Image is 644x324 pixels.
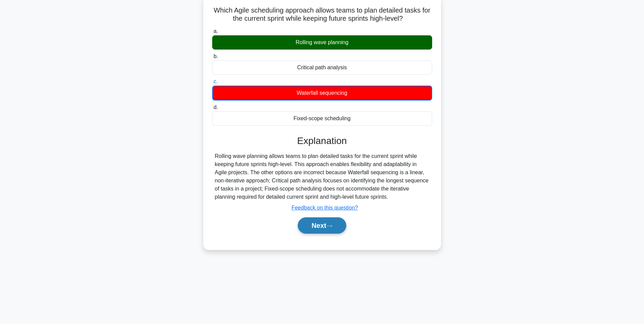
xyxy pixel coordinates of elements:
[212,111,432,126] div: Fixed-scope scheduling
[216,135,428,147] h3: Explanation
[214,78,218,84] span: c.
[212,35,432,50] div: Rolling wave planning
[292,205,358,211] a: Feedback on this question?
[214,28,218,34] span: a.
[298,217,346,234] button: Next
[212,86,432,101] div: Waterfall sequencing
[212,60,432,75] div: Critical path analysis
[215,152,429,201] div: Rolling wave planning allows teams to plan detailed tasks for the current sprint while keeping fu...
[214,104,218,110] span: d.
[211,6,433,23] h5: Which Agile scheduling approach allows teams to plan detailed tasks for the current sprint while ...
[214,53,218,59] span: b.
